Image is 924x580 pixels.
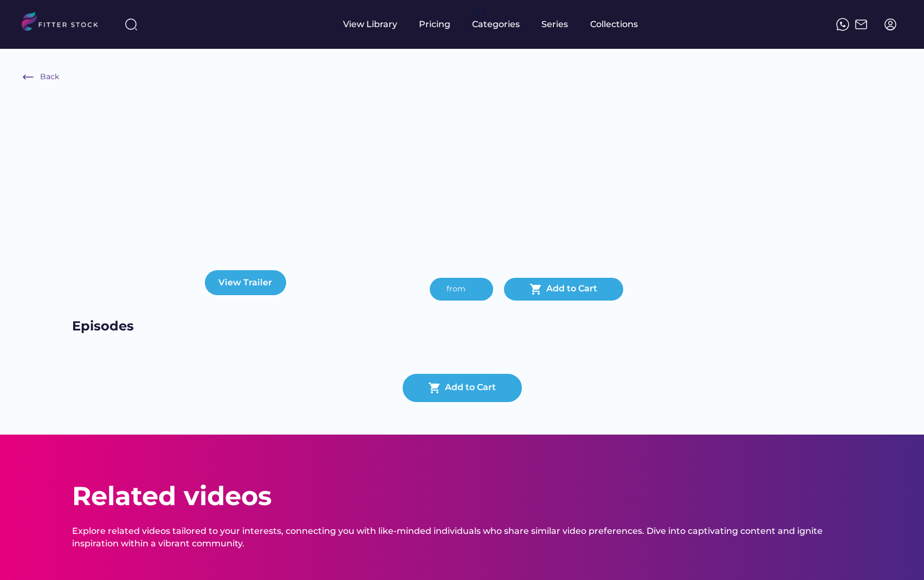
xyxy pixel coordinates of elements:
[72,478,272,514] h3: Related videos
[472,5,486,16] div: fvck
[40,72,59,82] div: Back
[472,18,520,30] div: Categories
[419,18,450,30] div: Pricing
[546,283,597,296] div: Add to Cart
[590,18,638,30] div: Collections
[205,270,286,295] button: View Trailer
[884,18,897,31] img: profile-circle.svg
[447,284,466,295] div: from
[836,18,849,31] img: meteor-icons_whatsapp%20%281%29.svg
[72,317,180,336] h3: Episodes
[22,12,107,34] img: LOGO.svg
[855,18,868,31] img: Frame%2051.svg
[445,381,496,394] div: Add to Cart
[125,18,138,31] img: search-normal%203.svg
[541,18,568,30] div: Series
[72,525,852,550] div: Explore related videos tailored to your interests, connecting you with like-minded individuals wh...
[22,71,35,84] img: Frame%20%286%29.svg
[428,381,441,394] button: shopping_cart
[343,18,397,30] div: View Library
[529,283,542,296] button: shopping_cart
